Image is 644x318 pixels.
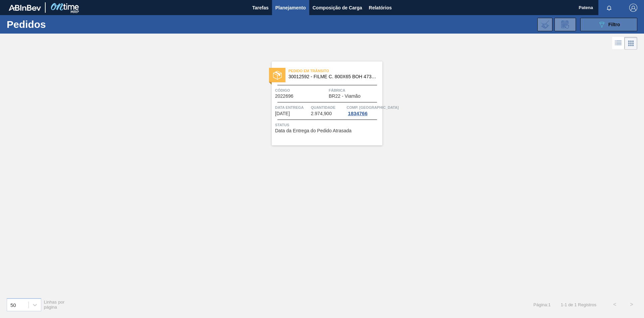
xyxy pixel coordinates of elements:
a: Comp. [GEOGRAPHIC_DATA]1834766 [346,104,381,116]
span: Comp. Carga [346,104,398,111]
div: Importar Negociações dos Pedidos [537,18,552,31]
button: > [623,296,640,313]
span: 03/10/2025 [275,111,290,116]
button: Filtro [580,18,637,31]
span: Página : 1 [533,302,550,307]
span: Data da Entrega do Pedido Atrasada [275,128,352,133]
img: Logout [629,4,637,12]
div: 50 [10,302,16,308]
div: Solicitação de Revisão de Pedidos [554,18,576,31]
a: statusPedido em Trânsito30012592 - FILME C. 800X65 BOH 473ML C12 429Código2022696FábricaBR22 - Vi... [262,61,382,145]
div: Visão em Lista [612,37,625,50]
img: status [273,71,282,80]
span: Data Entrega [275,104,309,111]
span: Código [275,87,327,94]
span: Tarefas [252,4,269,12]
span: Relatórios [369,4,392,12]
span: Quantidade [311,104,345,111]
span: Linhas por página [44,300,65,310]
span: Fábrica [329,87,381,94]
span: 2022696 [275,94,293,99]
span: Pedido em Trânsito [288,67,382,74]
span: Composição de Carga [313,4,362,12]
span: Status [275,122,381,128]
img: TNhmsLtSVTkK8tSr43FrP2fwEKptu5GPRR3wAAAABJRU5ErkJggg== [9,5,41,11]
span: Filtro [608,22,620,27]
div: 1834766 [346,111,369,116]
div: Visão em Cards [625,37,637,50]
button: < [606,296,623,313]
span: 30012592 - FILME C. 800X65 BOH 473ML C12 429 [288,74,377,79]
span: BR22 - Viamão [329,94,361,99]
span: 2.974,900 [311,111,332,116]
button: Notificações [598,3,620,12]
span: Planejamento [275,4,306,12]
h1: Pedidos [7,20,107,28]
span: 1 - 1 de 1 Registros [561,302,596,307]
